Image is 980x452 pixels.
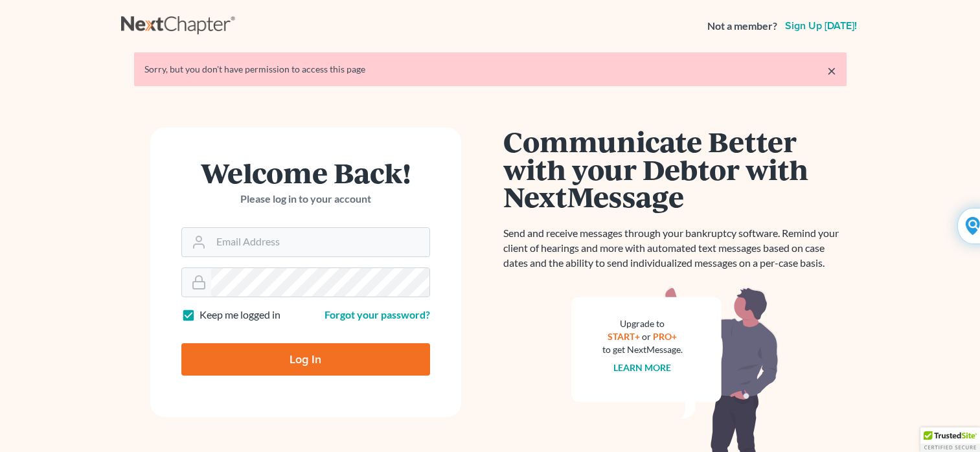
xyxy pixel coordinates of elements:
[602,317,683,330] div: Upgrade to
[602,343,683,356] div: to get NextMessage.
[827,63,836,78] a: ×
[211,228,429,256] input: Email Address
[608,331,640,342] a: START+
[199,308,280,322] label: Keep me logged in
[181,159,430,186] h1: Welcome Back!
[782,21,860,31] a: Sign up [DATE]!
[613,362,671,373] a: Learn more
[144,63,836,76] div: Sorry, but you don't have permission to access this page
[920,427,980,452] div: TrustedSite Certified
[181,343,430,376] input: Log In
[707,19,777,34] strong: Not a member?
[503,226,847,271] p: Send and receive messages through your bankruptcy software. Remind your client of hearings and mo...
[181,192,430,207] p: Please log in to your account
[503,128,847,210] h1: Communicate Better with your Debtor with NextMessage
[642,331,651,342] span: or
[653,331,677,342] a: PRO+
[325,308,430,321] a: Forgot your password?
